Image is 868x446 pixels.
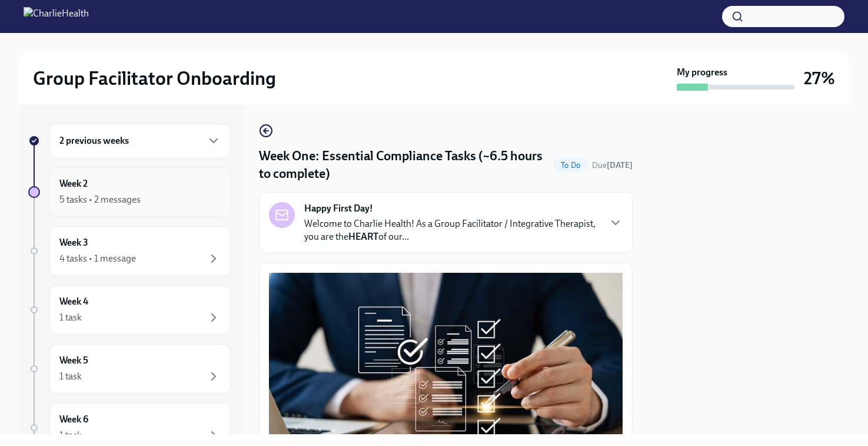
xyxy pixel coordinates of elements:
[49,124,231,158] div: 2 previous weeks
[592,160,633,170] span: Due
[59,429,82,442] div: 1 task
[259,147,549,183] h4: Week One: Essential Compliance Tasks (~6.5 hours to complete)
[59,311,82,324] div: 1 task
[59,295,88,308] h6: Week 4
[28,344,231,394] a: Week 51 task
[28,167,231,217] a: Week 25 tasks • 2 messages
[59,134,129,147] h6: 2 previous weeks
[59,354,88,367] h6: Week 5
[59,236,88,249] h6: Week 3
[33,67,276,90] h2: Group Facilitator Onboarding
[607,160,633,170] strong: [DATE]
[677,66,727,79] strong: My progress
[804,68,835,89] h3: 27%
[24,7,89,26] img: CharlieHealth
[59,370,82,383] div: 1 task
[592,160,633,171] span: October 6th, 2025 10:00
[554,161,587,170] span: To Do
[28,285,231,335] a: Week 41 task
[59,193,141,206] div: 5 tasks • 2 messages
[59,177,88,190] h6: Week 2
[59,252,136,265] div: 4 tasks • 1 message
[28,226,231,276] a: Week 34 tasks • 1 message
[304,217,599,243] p: Welcome to Charlie Health! As a Group Facilitator / Integrative Therapist, you are the of our...
[304,202,373,215] strong: Happy First Day!
[59,413,88,426] h6: Week 6
[348,231,378,242] strong: HEART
